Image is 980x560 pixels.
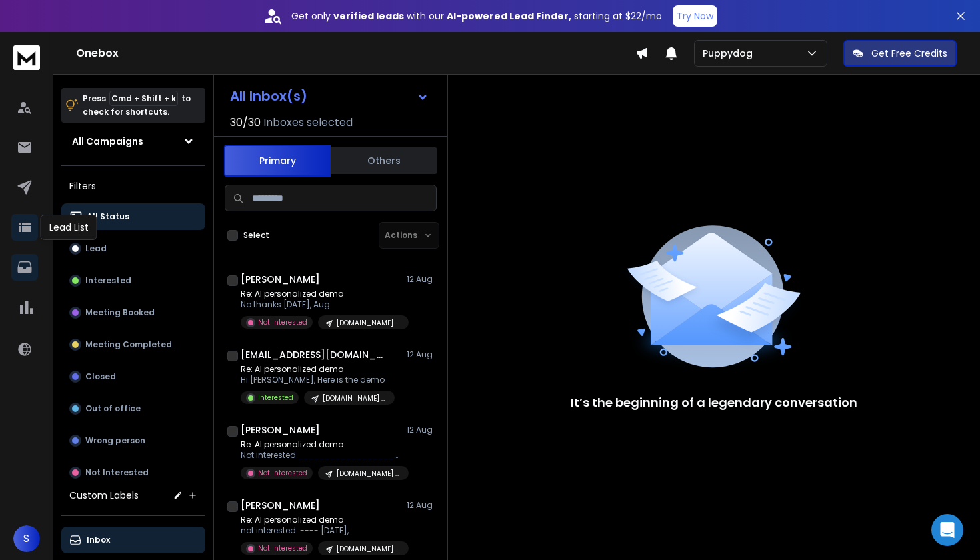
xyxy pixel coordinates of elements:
strong: AI-powered Lead Finder, [447,9,571,23]
button: Get Free Credits [843,40,957,67]
h1: [PERSON_NAME] [241,423,320,437]
p: 12 Aug [407,349,437,360]
p: Interested [85,275,131,286]
button: Wrong person [61,427,205,454]
p: Meeting Booked [85,307,155,318]
p: Re: AI personalized demo [241,439,401,450]
button: Out of office [61,395,205,422]
p: [DOMAIN_NAME] | SaaS Companies [337,544,401,554]
button: Meeting Booked [61,299,205,326]
div: Open Intercom Messenger [931,514,963,546]
button: S [13,525,40,552]
p: Out of office [85,403,141,414]
p: No thanks [DATE], Aug [241,299,401,310]
h1: All Inbox(s) [230,89,307,103]
p: Interested [258,393,293,403]
h1: [PERSON_NAME] [241,499,320,512]
p: [DOMAIN_NAME] | SaaS Companies [337,469,401,479]
img: logo [13,45,40,70]
button: Inbox [61,527,205,553]
strong: verified leads [333,9,404,23]
p: Hi [PERSON_NAME], Here is the demo [241,375,395,385]
h3: Filters [61,177,205,195]
p: Get only with our starting at $22/mo [291,9,662,23]
p: Try Now [677,9,713,23]
button: All Inbox(s) [219,83,439,109]
p: Get Free Credits [871,47,947,60]
p: Re: AI personalized demo [241,364,395,375]
button: All Campaigns [61,128,205,155]
p: Lead [85,243,107,254]
button: Interested [61,267,205,294]
p: Press to check for shortcuts. [83,92,191,119]
p: All Status [87,211,129,222]
span: Cmd + Shift + k [109,91,178,106]
p: Puppydog [703,47,758,60]
p: Re: AI personalized demo [241,515,401,525]
p: Not Interested [85,467,149,478]
p: 12 Aug [407,274,437,285]
p: Not interested ________________________________ From: [PERSON_NAME] [241,450,401,461]
h1: Onebox [76,45,635,61]
p: Meeting Completed [85,339,172,350]
span: 30 / 30 [230,115,261,131]
p: Not Interested [258,468,307,478]
p: Inbox [87,535,110,545]
p: 12 Aug [407,425,437,435]
h1: All Campaigns [72,135,143,148]
p: Closed [85,371,116,382]
button: Try Now [673,5,717,27]
button: Others [331,146,437,175]
button: Primary [224,145,331,177]
h3: Custom Labels [69,489,139,502]
button: Meeting Completed [61,331,205,358]
div: Lead List [41,215,97,240]
button: All Status [61,203,205,230]
h1: [EMAIL_ADDRESS][DOMAIN_NAME] [241,348,387,361]
p: Not Interested [258,317,307,327]
p: [DOMAIN_NAME] | SaaS Companies [323,393,387,403]
p: 12 Aug [407,500,437,511]
p: Not Interested [258,543,307,553]
button: Closed [61,363,205,390]
p: Re: AI personalized demo [241,289,401,299]
label: Select [243,230,269,241]
p: It’s the beginning of a legendary conversation [571,393,857,412]
h3: Inboxes selected [263,115,353,131]
p: not interested. ---- [DATE], [241,525,401,536]
button: Not Interested [61,459,205,486]
p: [DOMAIN_NAME] | SaaS Companies [337,318,401,328]
h1: [PERSON_NAME] [241,273,320,286]
button: Lead [61,235,205,262]
p: Wrong person [85,435,145,446]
